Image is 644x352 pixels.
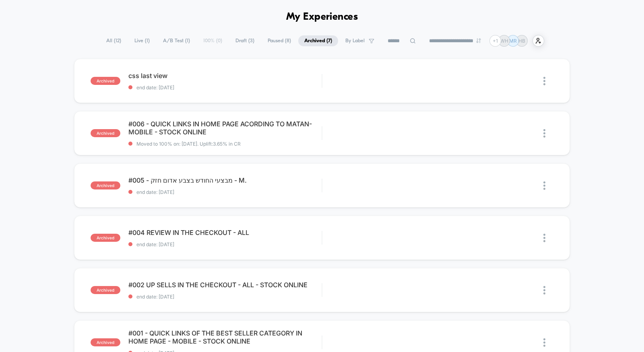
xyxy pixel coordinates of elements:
img: close [543,286,545,294]
span: All ( 12 ) [100,35,127,46]
span: archived [91,338,120,346]
span: css last view [128,72,322,80]
span: archived [91,286,120,294]
img: close [543,129,545,138]
span: #005 - מבצעי החודש בצבע אדום חזק - M. [128,176,322,184]
img: close [543,338,545,347]
span: end date: [DATE] [128,84,322,91]
p: WH [500,38,508,44]
img: close [543,77,545,85]
span: #002 UP SELLS IN THE CHECKOUT - ALL - STOCK ONLINE [128,281,322,289]
span: archived [91,234,120,242]
span: archived [91,181,120,189]
span: end date: [DATE] [128,189,322,195]
span: #006 - QUICK LINKS IN HOME PAGE ACORDING TO MATAN- MOBILE - STOCK ONLINE [128,120,322,136]
p: MR [509,38,517,44]
span: #001 - QUICK LINKS OF THE BEST SELLER CATEGORY IN HOME PAGE - MOBILE - STOCK ONLINE [128,329,322,345]
span: A/B Test ( 1 ) [157,35,196,46]
span: end date: [DATE] [128,241,322,247]
span: By Label [345,38,365,44]
span: #004 REVIEW IN THE CHECKOUT - ALL [128,228,322,237]
span: Paused ( 8 ) [262,35,297,46]
h1: My Experiences [286,11,358,23]
img: close [543,181,545,190]
span: end date: [DATE] [128,294,322,300]
img: close [543,234,545,242]
p: HB [518,38,525,44]
span: Archived ( 7 ) [298,35,338,46]
span: Moved to 100% on: [DATE] . Uplift: 3.65% in CR [136,141,241,147]
span: archived [91,129,120,137]
img: end [476,38,481,43]
div: + 1 [489,35,501,47]
span: Draft ( 3 ) [229,35,260,46]
span: archived [91,77,120,85]
span: Live ( 1 ) [128,35,156,46]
